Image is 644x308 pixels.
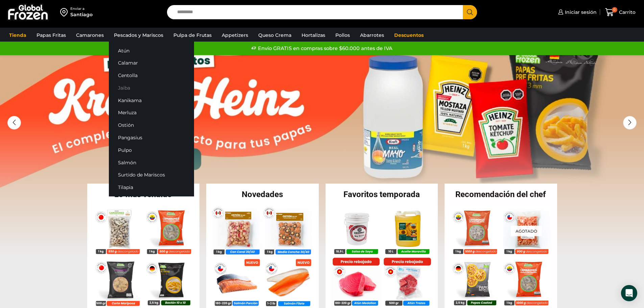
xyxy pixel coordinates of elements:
[109,69,194,82] a: Centolla
[170,29,215,42] a: Pulpa de Frutas
[109,169,194,181] a: Surtido de Mariscos
[109,106,194,119] a: Merluza
[70,6,93,11] div: Enviar a
[111,29,167,42] a: Pescados y Mariscos
[603,4,637,20] a: 0 Carrito
[109,119,194,132] a: Ostión
[87,190,200,198] h2: Lo más vendido
[6,29,30,42] a: Tienda
[109,94,194,106] a: Kanikama
[612,7,617,13] span: 0
[617,9,636,16] span: Carrito
[218,29,252,42] a: Appetizers
[298,29,329,42] a: Hortalizas
[73,29,107,42] a: Camarones
[391,29,427,42] a: Descuentos
[357,29,387,42] a: Abarrotes
[206,190,319,198] h2: Novedades
[60,6,70,18] img: address-field-icon.svg
[445,190,557,198] h2: Recomendación del chef
[70,11,93,18] div: Santiago
[109,156,194,169] a: Salmón
[109,144,194,156] a: Pulpo
[7,116,21,129] div: Previous slide
[563,9,597,16] span: Iniciar sesión
[556,5,597,19] a: Iniciar sesión
[109,81,194,94] a: Jaiba
[623,116,637,129] div: Next slide
[621,285,637,301] div: Open Intercom Messenger
[511,226,542,236] p: Agotado
[109,57,194,69] a: Calamar
[33,29,69,42] a: Papas Fritas
[463,5,477,19] button: Search button
[109,181,194,194] a: Tilapia
[109,132,194,144] a: Pangasius
[109,44,194,57] a: Atún
[332,29,353,42] a: Pollos
[326,190,438,198] h2: Favoritos temporada
[255,29,295,42] a: Queso Crema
